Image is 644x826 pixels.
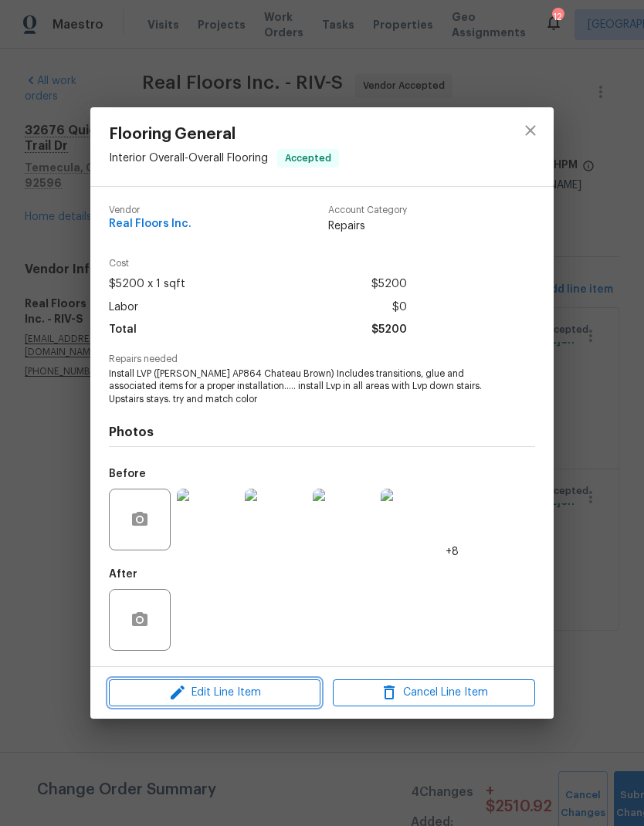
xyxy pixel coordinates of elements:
[109,469,146,479] h5: Before
[109,679,320,706] button: Edit Line Item
[109,273,185,296] span: $5200 x 1 sqft
[446,544,459,560] span: +8
[109,296,138,319] span: Labor
[512,112,549,149] button: close
[328,205,407,215] span: Account Category
[109,153,268,164] span: Interior Overall - Overall Flooring
[109,126,339,143] span: Flooring General
[371,319,407,341] span: $5200
[371,273,407,296] span: $5200
[114,683,316,702] span: Edit Line Item
[392,296,407,319] span: $0
[109,259,407,269] span: Cost
[109,218,192,230] span: Real Floors Inc.
[109,319,137,341] span: Total
[337,683,530,702] span: Cancel Line Item
[109,569,137,580] h5: After
[333,679,535,706] button: Cancel Line Item
[109,354,535,364] span: Repairs needed
[552,9,563,25] div: 12
[109,205,192,215] span: Vendor
[109,425,535,440] h4: Photos
[328,218,407,234] span: Repairs
[279,151,337,166] span: Accepted
[109,367,493,406] span: Install LVP ([PERSON_NAME] AP864 Chateau Brown) Includes transitions, glue and associated items f...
